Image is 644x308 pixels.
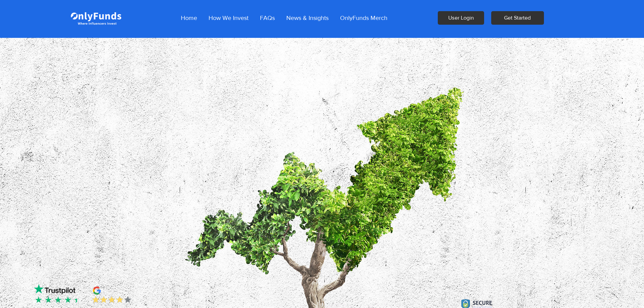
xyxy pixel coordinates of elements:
a: OnlyFunds Merch [335,9,393,26]
span: User Login [448,14,474,22]
a: FAQs [254,9,281,26]
button: Get Started [491,11,544,25]
img: goog_edited_edited.png [91,285,103,297]
img: Onlyfunds logo in white on a blue background. [70,6,122,30]
p: News & Insights [283,9,332,26]
nav: Site [175,9,393,26]
img: Screenshot 2025-01-23 224428_edited.png [91,295,133,304]
img: trustpilot-3-512.webp [34,275,75,303]
p: Home [177,9,200,26]
a: News & Insights [281,9,335,26]
p: How We Invest [205,9,252,26]
img: trust_edited.png [74,297,77,303]
span: Get Started [504,14,531,22]
p: FAQs [257,9,278,26]
p: OnlyFunds Merch [337,9,391,26]
a: User Login [438,11,484,25]
a: Home [175,9,203,26]
a: How We Invest [203,9,254,26]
